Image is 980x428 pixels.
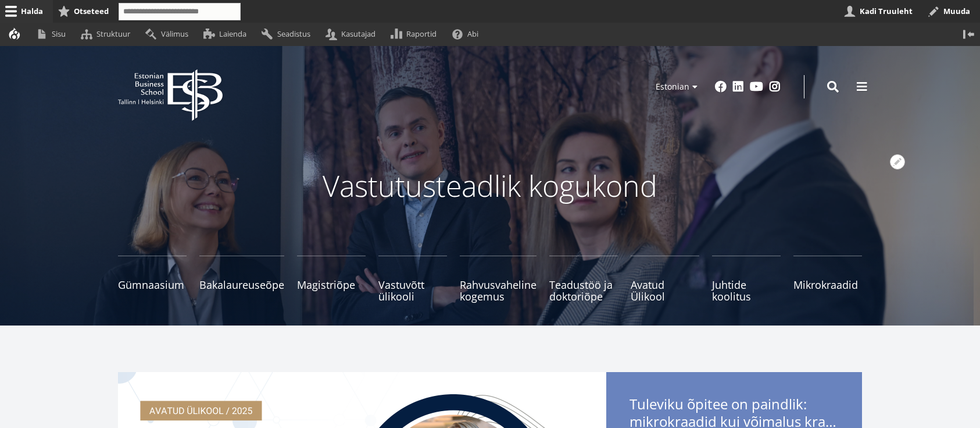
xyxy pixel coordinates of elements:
[549,256,618,302] a: Teadustöö ja doktoriõpe
[460,279,537,302] span: Rahvusvaheline kogemus
[793,279,862,291] span: Mikrokraadid
[750,81,763,93] a: Youtube
[712,279,781,302] span: Juhtide koolitus
[199,279,284,291] span: Bakalaureuseõpe
[256,23,320,45] a: Seadistus
[31,23,76,45] a: Sisu
[460,256,537,302] a: Rahvusvaheline kogemus
[769,81,781,93] a: Instagram
[386,23,447,45] a: Raportid
[631,279,699,302] span: Avatud Ülikool
[549,279,618,302] span: Teadustöö ja doktoriõpe
[182,168,798,203] p: Vastutusteadlik kogukond
[378,279,447,302] span: Vastuvõtt ülikooli
[447,23,489,45] a: Abi
[199,256,284,302] a: Bakalaureuseõpe
[297,256,366,302] a: Magistriõpe
[76,23,140,45] a: Struktuur
[198,23,256,45] a: Laienda
[320,23,385,45] a: Kasutajad
[378,256,447,302] a: Vastuvõtt ülikooli
[957,23,980,45] button: Vertikaalasend
[118,279,187,291] span: Gümnaasium
[118,256,187,302] a: Gümnaasium
[793,256,862,302] a: Mikrokraadid
[631,256,699,302] a: Avatud Ülikool
[890,154,905,169] button: Avatud seaded
[140,23,198,45] a: Välimus
[712,256,781,302] a: Juhtide koolitus
[732,81,744,93] a: Linkedin
[715,81,727,93] a: Facebook
[297,279,366,291] span: Magistriõpe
